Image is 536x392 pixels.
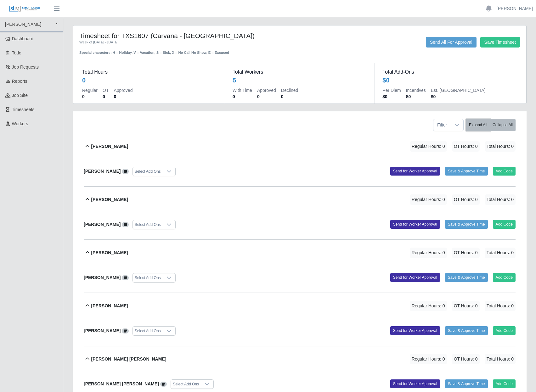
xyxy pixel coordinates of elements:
dt: Est. [GEOGRAPHIC_DATA] [431,87,486,93]
dt: Per Diem [382,87,401,93]
button: Add Code [493,273,516,282]
button: Save & Approve Time [445,220,488,229]
a: View/Edit Notes [122,275,129,280]
span: Total Hours: 0 [485,301,516,311]
span: Todo [12,50,21,55]
button: Expand All [466,119,490,131]
span: Regular Hours: 0 [410,248,447,258]
div: Select Add Ons [133,327,163,335]
span: OT Hours: 0 [452,141,480,152]
dt: OT [103,87,109,93]
dd: 0 [257,93,276,100]
span: OT Hours: 0 [452,194,480,205]
span: Regular Hours: 0 [410,194,447,205]
b: [PERSON_NAME] [84,328,121,333]
button: Send for Worker Approval [390,220,440,229]
span: Total Hours: 0 [485,141,516,152]
b: [PERSON_NAME] [91,249,128,256]
a: View/Edit Notes [122,328,129,333]
span: Total Hours: 0 [485,194,516,205]
b: [PERSON_NAME] [PERSON_NAME] [91,356,166,362]
span: Timesheets [12,107,35,112]
a: View/Edit Notes [160,381,167,386]
h4: Timesheet for TXS1607 (Carvana - [GEOGRAPHIC_DATA]) [79,32,257,40]
span: Workers [12,121,28,126]
dt: Approved [114,87,133,93]
span: Regular Hours: 0 [410,141,447,152]
button: Send All For Approval [426,37,477,48]
dt: Total Add-Ons [382,68,517,76]
button: [PERSON_NAME] Regular Hours: 0 OT Hours: 0 Total Hours: 0 [84,134,516,159]
a: [PERSON_NAME] [497,5,533,12]
span: Regular Hours: 0 [410,354,447,364]
b: [PERSON_NAME] [91,303,128,309]
div: $0 [382,76,389,85]
dt: Incentives [406,87,426,93]
button: Send for Worker Approval [390,379,440,388]
span: OT Hours: 0 [452,248,480,258]
dd: 0 [233,93,252,100]
span: Total Hours: 0 [485,248,516,258]
button: [PERSON_NAME] Regular Hours: 0 OT Hours: 0 Total Hours: 0 [84,187,516,212]
a: View/Edit Notes [122,169,129,174]
b: [PERSON_NAME] [84,222,121,227]
span: Total Hours: 0 [485,354,516,364]
dd: $0 [431,93,486,100]
span: Job Requests [12,64,39,70]
span: Reports [12,79,27,84]
dt: Total Workers [233,68,367,76]
div: 0 [82,76,86,85]
dd: 0 [103,93,109,100]
dt: With Time [233,87,252,93]
button: Add Code [493,379,516,388]
dd: $0 [382,93,401,100]
div: bulk actions [466,119,516,131]
dt: Regular [82,87,98,93]
button: Send for Worker Approval [390,167,440,176]
span: Regular Hours: 0 [410,301,447,311]
dd: 0 [114,93,133,100]
b: [PERSON_NAME] [91,143,128,150]
dt: Total Hours [82,68,217,76]
div: Select Add Ons [171,380,201,389]
button: [PERSON_NAME] [PERSON_NAME] Regular Hours: 0 OT Hours: 0 Total Hours: 0 [84,346,516,372]
dd: 0 [281,93,298,100]
img: SLM Logo [9,5,40,12]
button: Add Code [493,220,516,229]
div: Select Add Ons [133,220,163,229]
span: OT Hours: 0 [452,301,480,311]
b: [PERSON_NAME] [84,275,121,280]
button: Save & Approve Time [445,167,488,176]
a: View/Edit Notes [122,222,129,227]
b: [PERSON_NAME] [PERSON_NAME] [84,381,159,386]
button: Add Code [493,167,516,176]
b: [PERSON_NAME] [84,169,121,174]
button: Save Timesheet [480,37,520,48]
div: 5 [233,76,236,85]
div: Special characters: H = Holiday, V = Vacation, S = Sick, X = No Call No Show, E = Excused [79,45,257,55]
div: Week of [DATE] - [DATE] [79,40,257,45]
b: [PERSON_NAME] [91,196,128,203]
button: Save & Approve Time [445,326,488,335]
button: [PERSON_NAME] Regular Hours: 0 OT Hours: 0 Total Hours: 0 [84,293,516,319]
span: OT Hours: 0 [452,354,480,364]
button: Add Code [493,326,516,335]
dd: 0 [82,93,98,100]
button: Send for Worker Approval [390,273,440,282]
dd: $0 [406,93,426,100]
button: Send for Worker Approval [390,326,440,335]
button: Save & Approve Time [445,273,488,282]
div: Select Add Ons [133,273,163,282]
button: [PERSON_NAME] Regular Hours: 0 OT Hours: 0 Total Hours: 0 [84,240,516,266]
button: Save & Approve Time [445,379,488,388]
div: Select Add Ons [133,167,163,176]
span: job site [12,93,28,98]
span: Filter [433,119,451,131]
dt: Declined [281,87,298,93]
span: Dashboard [12,36,34,41]
dt: Approved [257,87,276,93]
button: Collapse All [490,119,516,131]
